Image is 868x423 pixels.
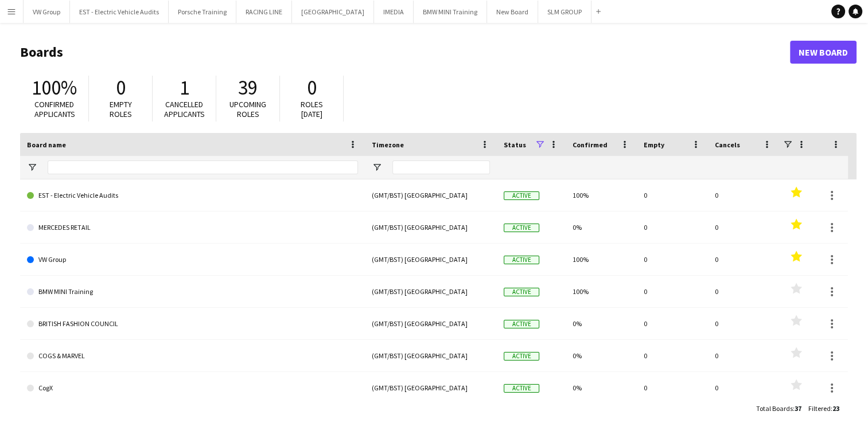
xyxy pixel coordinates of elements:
div: 0 [708,211,779,243]
a: BMW MINI Training [27,276,358,308]
span: 0 [307,75,317,100]
span: Active [504,320,539,328]
div: 0 [637,276,708,307]
span: Active [504,224,539,232]
div: 0 [637,211,708,243]
div: 100% [566,244,637,275]
a: BRITISH FASHION COUNCIL [27,308,358,340]
span: 0 [116,75,126,100]
span: 37 [795,404,801,413]
button: RACING LINE [236,1,292,23]
span: 23 [832,404,839,413]
button: BMW MINI Training [414,1,487,23]
div: 0% [566,340,637,371]
span: Empty roles [110,99,132,119]
div: 0 [708,276,779,307]
div: (GMT/BST) [GEOGRAPHIC_DATA] [365,340,497,371]
input: Timezone Filter Input [392,160,490,174]
div: 0% [566,372,637,404]
button: EST - Electric Vehicle Audits [70,1,169,23]
div: 0% [566,211,637,243]
span: Total Boards [756,404,793,413]
a: New Board [790,41,857,64]
button: SLM GROUP [538,1,591,23]
span: Confirmed applicants [34,99,75,119]
div: 0 [637,340,708,371]
div: 0 [708,179,779,211]
div: 0 [637,244,708,275]
a: MERCEDES RETAIL [27,211,358,244]
a: COGS & MARVEL [27,340,358,372]
span: 100% [32,75,77,100]
div: (GMT/BST) [GEOGRAPHIC_DATA] [365,372,497,404]
div: (GMT/BST) [GEOGRAPHIC_DATA] [365,276,497,307]
div: (GMT/BST) [GEOGRAPHIC_DATA] [365,308,497,339]
button: [GEOGRAPHIC_DATA] [292,1,374,23]
div: 100% [566,179,637,211]
span: Active [504,352,539,361]
div: : [808,397,839,420]
button: IMEDIA [374,1,414,23]
span: Active [504,384,539,393]
button: New Board [487,1,538,23]
div: 0 [708,340,779,371]
span: Active [504,191,539,200]
span: Active [504,288,539,296]
span: Timezone [372,140,404,149]
span: Cancelled applicants [164,99,205,119]
div: 0 [708,308,779,339]
span: Confirmed [573,140,608,149]
a: CogX [27,372,358,404]
button: Porsche Training [169,1,236,23]
span: 39 [238,75,258,100]
span: Active [504,256,539,264]
div: (GMT/BST) [GEOGRAPHIC_DATA] [365,244,497,275]
div: : [756,397,801,420]
a: VW Group [27,244,358,276]
span: Empty [644,140,664,149]
span: Filtered [808,404,831,413]
span: Board name [27,140,66,149]
div: 0 [637,179,708,211]
button: VW Group [24,1,70,23]
div: 0 [708,372,779,404]
button: Open Filter Menu [27,162,37,173]
div: (GMT/BST) [GEOGRAPHIC_DATA] [365,211,497,243]
span: Cancels [715,140,740,149]
input: Board name Filter Input [48,160,358,174]
div: 0 [637,372,708,404]
span: Status [504,140,526,149]
button: Open Filter Menu [372,162,382,173]
div: 0 [637,308,708,339]
div: 0% [566,308,637,339]
span: Roles [DATE] [301,99,323,119]
a: EST - Electric Vehicle Audits [27,179,358,211]
div: (GMT/BST) [GEOGRAPHIC_DATA] [365,179,497,211]
span: 1 [180,75,189,100]
h1: Boards [20,44,790,61]
span: Upcoming roles [229,99,266,119]
div: 0 [708,244,779,275]
div: 100% [566,276,637,307]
